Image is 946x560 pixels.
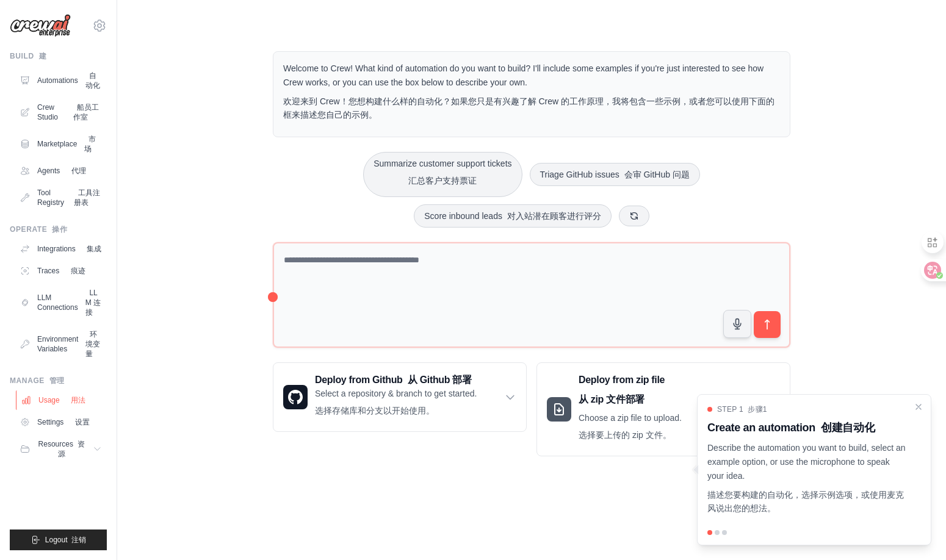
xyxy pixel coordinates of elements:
[87,245,101,253] font: 集成
[10,529,107,550] button: Logout 注销
[15,412,107,432] a: Settings 设置
[15,183,107,212] a: Tool Registry 工具注册表
[885,501,946,560] div: 聊天小组件
[16,390,108,410] a: Usage 用法
[363,152,522,197] button: Summarize customer support tickets汇总客户支持票证
[507,211,601,221] font: 对入站潜在顾客进行评分
[71,167,86,175] font: 代理
[15,325,107,364] a: Environment Variables 环境变量
[15,98,107,127] a: Crew Studio 船员工作室
[717,404,767,414] span: Step 1
[283,96,774,120] font: 欢迎来到 Crew！您想构建什么样的自动化？如果您只是有兴趣了解 Crew 的工作原理，我将包含一些示例，或者您可以使用下面的框来描述您自己的示例。
[707,419,906,436] h3: Create an automation
[52,225,67,234] font: 操作
[707,441,906,520] p: Describe the automation you want to build, select an example option, or use the microphone to spe...
[85,330,100,358] font: 环境变量
[15,129,107,159] a: Marketplace 市场
[408,375,472,385] font: 从 Github 部署
[579,394,645,404] font: 从 zip 文件部署
[75,418,90,426] font: 设置
[15,239,107,259] a: Integrations 集成
[49,376,65,385] font: 管理
[283,62,780,127] p: Welcome to Crew! What kind of automation do you want to build? I'll include some examples if you'...
[73,103,99,121] font: 船员工作室
[45,535,86,545] span: Logout
[315,373,477,387] h3: Deploy from Github
[15,66,107,95] a: Automations 自动化
[579,412,682,446] p: Choose a zip file to upload.
[579,430,671,440] font: 选择要上传的 zip 文件。
[315,406,435,415] font: 选择存储库和分支以开始使用。
[15,161,107,181] a: Agents 代理
[10,224,107,234] div: Operate
[15,434,107,464] button: Resources 资源
[15,283,107,322] a: LLM Connections LLM 连接
[624,170,690,179] font: 会审 GitHub 问题
[530,163,700,186] button: Triage GitHub issues 会审 GitHub 问题
[71,536,86,544] font: 注销
[885,501,946,560] iframe: Chat Widget
[39,52,47,60] font: 建
[748,405,767,414] font: 步骤1
[414,204,611,228] button: Score inbound leads 对入站潜在顾客进行评分
[10,51,107,61] div: Build
[10,376,107,386] div: Manage
[85,289,101,317] font: LLM 连接
[71,267,85,275] font: 痕迹
[85,71,100,90] font: 自动化
[84,135,96,153] font: 市场
[579,373,682,412] h3: Deploy from zip file
[37,439,85,459] span: Resources
[707,490,904,514] font: 描述您要构建的自动化，选择示例选项，或使用麦克风说出您的想法。
[15,261,107,281] a: Traces 痕迹
[315,387,477,422] p: Select a repository & branch to get started.
[10,14,71,37] img: Logo
[408,176,477,185] font: 汇总客户支持票证
[74,188,100,207] font: 工具注册表
[71,396,85,404] font: 用法
[914,402,923,412] button: Close walkthrough
[821,422,875,434] font: 创建自动化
